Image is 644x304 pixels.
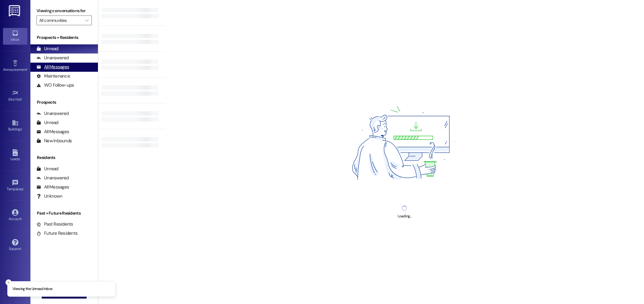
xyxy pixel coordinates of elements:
[36,73,70,79] div: Maintenance
[30,210,98,216] div: Past + Future Residents
[5,279,12,285] button: Close toast
[30,154,98,161] div: Residents
[3,28,27,44] a: Inbox
[36,193,62,199] div: Unknown
[39,16,82,25] input: All communities
[3,207,27,224] a: Account
[36,230,78,237] div: Future Residents
[85,18,88,23] i: 
[30,34,98,41] div: Prospects + Residents
[36,64,69,70] div: All Messages
[36,166,58,172] div: Unread
[12,286,52,292] p: Viewing the Unread inbox
[36,119,58,126] div: Unread
[30,99,98,105] div: Prospects
[3,118,27,134] a: Buildings
[36,138,72,144] div: New Inbounds
[22,96,23,101] span: •
[36,46,58,52] div: Unread
[36,129,69,135] div: All Messages
[3,178,27,194] a: Templates •
[36,82,74,88] div: WO Follow-ups
[36,110,69,117] div: Unanswered
[3,147,27,164] a: Leads
[23,186,24,190] span: •
[36,6,92,16] label: Viewing conversations for
[36,221,73,227] div: Past Residents
[36,184,69,190] div: All Messages
[36,175,69,181] div: Unanswered
[398,213,411,219] div: Loading...
[3,88,27,104] a: Site Visit •
[36,55,69,61] div: Unanswered
[27,67,28,71] span: •
[9,5,21,16] img: ResiDesk Logo
[3,237,27,254] a: Support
